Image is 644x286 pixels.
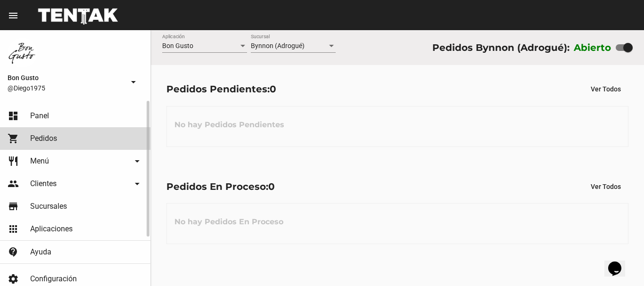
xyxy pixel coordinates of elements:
span: Ver Todos [591,85,621,93]
h3: No hay Pedidos En Proceso [167,208,291,236]
mat-icon: store [8,201,19,212]
button: Ver Todos [583,178,628,195]
span: Ver Todos [591,183,621,190]
mat-icon: settings [8,273,19,285]
span: Aplicaciones [30,224,73,234]
img: 8570adf9-ca52-4367-b116-ae09c64cf26e.jpg [8,38,38,68]
mat-icon: restaurant [8,155,19,167]
span: 0 [270,83,276,95]
div: Pedidos Pendientes: [166,82,276,97]
span: Configuración [30,274,77,284]
span: Bon Gusto [8,72,124,83]
span: @Diego1975 [8,83,124,93]
h3: No hay Pedidos Pendientes [167,111,292,139]
mat-icon: apps [8,223,19,235]
div: Pedidos Bynnon (Adrogué): [432,40,570,55]
span: Ayuda [30,247,51,257]
span: Panel [30,111,49,121]
mat-icon: menu [8,10,19,21]
mat-icon: shopping_cart [8,133,19,144]
span: Sucursales [30,202,67,211]
label: Abierto [574,40,611,55]
mat-icon: dashboard [8,110,19,122]
span: Clientes [30,179,57,188]
button: Ver Todos [583,81,628,98]
span: Bon Gusto [162,42,193,49]
iframe: chat widget [604,248,635,277]
mat-icon: contact_support [8,246,19,258]
div: Pedidos En Proceso: [166,179,275,194]
mat-icon: people [8,178,19,189]
mat-icon: arrow_drop_down [132,178,143,189]
span: 0 [268,181,275,192]
span: Pedidos [30,134,57,143]
span: Menú [30,156,49,166]
mat-icon: arrow_drop_down [132,155,143,167]
mat-icon: arrow_drop_down [128,76,139,88]
span: Bynnon (Adrogué) [251,42,305,49]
